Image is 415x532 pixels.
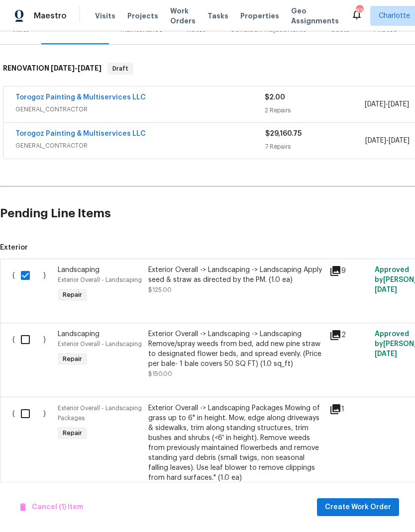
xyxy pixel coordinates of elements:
[15,94,146,101] a: Torogoz Painting & Multiservices LLC
[59,290,86,300] span: Repair
[365,137,386,144] span: [DATE]
[148,403,323,483] div: Exterior Overall -> Landscaping Packages Mowing of grass up to 6" in height. Mow, edge along driv...
[265,130,302,137] span: $29,160.75
[375,286,397,293] span: [DATE]
[356,6,363,16] div: 83
[58,341,142,347] span: Exterior Overall - Landscaping
[265,94,285,101] span: $2.00
[9,400,55,496] div: ( )
[58,277,142,283] span: Exterior Overall - Landscaping
[148,329,323,369] div: Exterior Overall -> Landscaping -> Landscaping Remove/spray weeds from bed, add new pine straw to...
[15,141,265,151] span: GENERAL_CONTRACTOR
[58,266,100,273] span: Landscaping
[15,130,146,137] a: Torogoz Painting & Multiservices LLC
[265,105,364,115] div: 2 Repairs
[375,351,397,357] span: [DATE]
[379,11,410,21] span: Charlotte
[240,11,279,21] span: Properties
[3,63,102,75] h6: RENOVATION
[388,101,409,108] span: [DATE]
[15,104,265,114] span: GENERAL_CONTRACTOR
[16,498,87,517] button: Cancel (1) Item
[329,329,369,341] div: 2
[365,101,386,108] span: [DATE]
[389,137,410,144] span: [DATE]
[20,501,83,514] span: Cancel (1) Item
[148,287,172,293] span: $125.00
[325,501,391,514] span: Create Work Order
[329,403,369,415] div: 1
[127,11,158,21] span: Projects
[78,65,102,72] span: [DATE]
[365,99,409,109] span: -
[148,265,323,285] div: Exterior Overall -> Landscaping -> Landscaping Apply seed & straw as directed by the PM. (1.0 ea)
[59,354,86,364] span: Repair
[9,326,55,382] div: ( )
[265,142,365,152] div: 7 Repairs
[95,11,115,21] span: Visits
[291,6,339,26] span: Geo Assignments
[170,6,196,26] span: Work Orders
[59,428,86,438] span: Repair
[9,262,55,308] div: ( )
[34,11,67,21] span: Maestro
[148,371,172,377] span: $150.00
[108,64,132,74] span: Draft
[58,405,142,421] span: Exterior Overall - Landscaping Packages
[317,498,399,517] button: Create Work Order
[51,65,75,72] span: [DATE]
[365,136,410,146] span: -
[207,12,228,19] span: Tasks
[58,331,100,338] span: Landscaping
[51,65,102,72] span: -
[329,265,369,277] div: 9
